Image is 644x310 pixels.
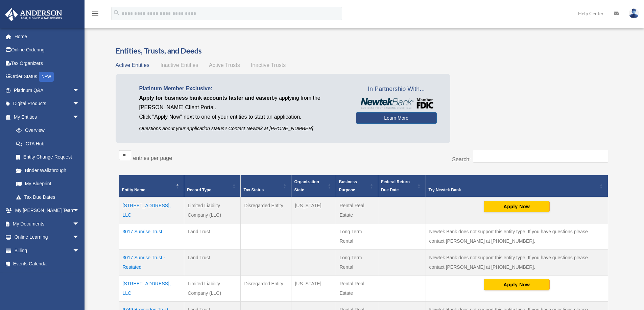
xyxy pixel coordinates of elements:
a: Tax Organizers [5,56,90,70]
span: arrow_drop_down [73,204,86,218]
a: Platinum Q&Aarrow_drop_down [5,84,90,97]
a: Overview [9,124,83,137]
td: 3017 Sunrise Trust - Restated [119,249,184,276]
td: Disregarded Entity [241,276,291,302]
a: Events Calendar [5,257,90,271]
button: Apply Now [484,279,550,290]
th: Record Type: Activate to sort [184,175,241,197]
td: Land Trust [184,249,241,276]
td: Limited Liability Company (LLC) [184,197,241,223]
a: Binder Walkthrough [9,164,86,177]
p: Click "Apply Now" next to one of your entities to start an application. [139,112,346,122]
span: arrow_drop_down [73,97,86,111]
i: menu [91,9,99,18]
span: arrow_drop_down [73,110,86,124]
a: Order StatusNEW [5,70,90,84]
span: In Partnership With... [356,84,437,95]
span: arrow_drop_down [73,231,86,244]
th: Business Purpose: Activate to sort [336,175,378,197]
th: Organization State: Activate to sort [291,175,336,197]
td: Rental Real Estate [336,197,378,223]
a: Online Learningarrow_drop_down [5,231,90,244]
div: NEW [39,72,54,82]
img: NewtekBankLogoSM.png [359,98,433,109]
span: Record Type [187,188,211,192]
a: Online Ordering [5,43,90,57]
a: menu [91,12,99,18]
a: Digital Productsarrow_drop_down [5,97,90,111]
span: arrow_drop_down [73,84,86,97]
td: Long Term Rental [336,249,378,276]
th: Entity Name: Activate to invert sorting [119,175,184,197]
button: Apply Now [484,201,550,212]
a: Home [5,30,90,43]
div: Try Newtek Bank [429,186,598,194]
td: Long Term Rental [336,223,378,249]
p: by applying from the [PERSON_NAME] Client Portal. [139,93,346,112]
p: Questions about your application status? Contact Newtek at [PHONE_NUMBER] [139,124,346,133]
a: My Blueprint [9,177,86,191]
span: Inactive Entities [160,62,198,68]
span: Apply for business bank accounts faster and easier [139,95,272,101]
a: My [PERSON_NAME] Teamarrow_drop_down [5,204,90,217]
span: Federal Return Due Date [381,180,410,192]
td: [US_STATE] [291,276,336,302]
span: Inactive Trusts [251,62,286,68]
h3: Entities, Trusts, and Deeds [116,46,612,56]
span: arrow_drop_down [73,244,86,258]
a: My Entitiesarrow_drop_down [5,110,86,124]
label: Search: [452,157,471,162]
th: Try Newtek Bank : Activate to sort [426,175,608,197]
td: Newtek Bank does not support this entity type. If you have questions please contact [PERSON_NAME]... [426,249,608,276]
a: Entity Change Request [9,150,86,164]
td: Disregarded Entity [241,197,291,223]
a: Tax Due Dates [9,190,86,204]
label: entries per page [133,155,172,161]
span: Active Trusts [209,62,240,68]
td: [STREET_ADDRESS], LLC [119,197,184,223]
a: Learn More [356,112,437,124]
span: Entity Name [122,188,145,192]
a: My Documentsarrow_drop_down [5,217,90,231]
td: Land Trust [184,223,241,249]
p: Platinum Member Exclusive: [139,84,346,93]
span: Active Entities [116,62,149,68]
td: [US_STATE] [291,197,336,223]
span: Business Purpose [339,180,357,192]
span: arrow_drop_down [73,217,86,231]
th: Federal Return Due Date: Activate to sort [378,175,426,197]
td: Limited Liability Company (LLC) [184,276,241,302]
td: [STREET_ADDRESS], LLC [119,276,184,302]
a: CTA Hub [9,137,86,150]
td: Newtek Bank does not support this entity type. If you have questions please contact [PERSON_NAME]... [426,223,608,249]
span: Organization State [294,180,319,192]
img: User Pic [629,8,639,18]
th: Tax Status: Activate to sort [241,175,291,197]
a: Billingarrow_drop_down [5,244,90,257]
img: Anderson Advisors Platinum Portal [3,8,64,21]
td: 3017 Sunrise Trust [119,223,184,249]
span: Tax Status [243,188,264,192]
i: search [113,9,120,17]
td: Rental Real Estate [336,276,378,302]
